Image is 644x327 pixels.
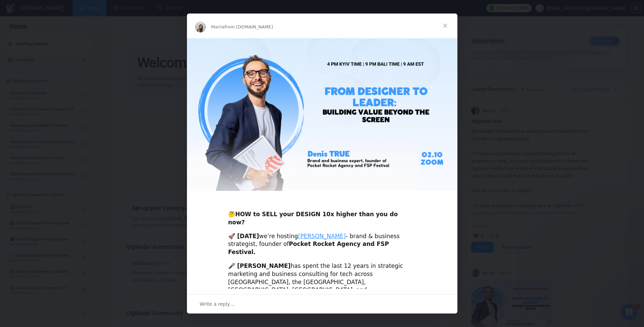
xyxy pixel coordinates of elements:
a: [PERSON_NAME] [298,233,346,240]
b: Pocket Rocket Agency and FSP Festival. [228,241,389,255]
span: Mariia [211,24,225,29]
span: Write a reply… [200,300,235,308]
div: we’re hosting - brand & business strategist, founder of [228,232,416,256]
b: HOW to SELL your DESIGN 10x higher than you do now? [228,211,398,226]
span: Close [433,14,457,38]
img: Profile image for Mariia [195,22,206,32]
div: 🤔 [228,202,416,226]
b: 🎤 [PERSON_NAME] [228,262,291,269]
span: from [DOMAIN_NAME] [224,24,273,29]
div: has spent the last 12 years in strategic marketing and business consulting for tech across [GEOGR... [228,262,416,302]
b: 🚀 [DATE] [228,233,259,240]
div: Open conversation and reply [187,294,457,313]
